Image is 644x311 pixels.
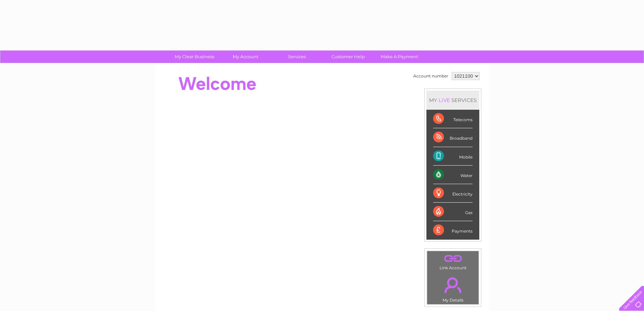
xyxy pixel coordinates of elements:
[427,272,479,305] td: My Details
[433,203,473,221] div: Gas
[412,70,450,82] td: Account number
[433,184,473,203] div: Electricity
[218,50,273,63] a: My Account
[433,147,473,166] div: Mobile
[433,110,473,128] div: Telecoms
[426,91,479,110] div: MY SERVICES
[320,50,376,63] a: Customer Help
[269,50,325,63] a: Services
[372,50,427,63] a: Make A Payment
[433,221,473,239] div: Payments
[427,251,479,272] td: Link Account
[433,166,473,184] div: Water
[429,273,477,297] a: .
[433,128,473,147] div: Broadband
[429,253,477,265] a: .
[167,50,222,63] a: My Clear Business
[437,97,451,103] div: LIVE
